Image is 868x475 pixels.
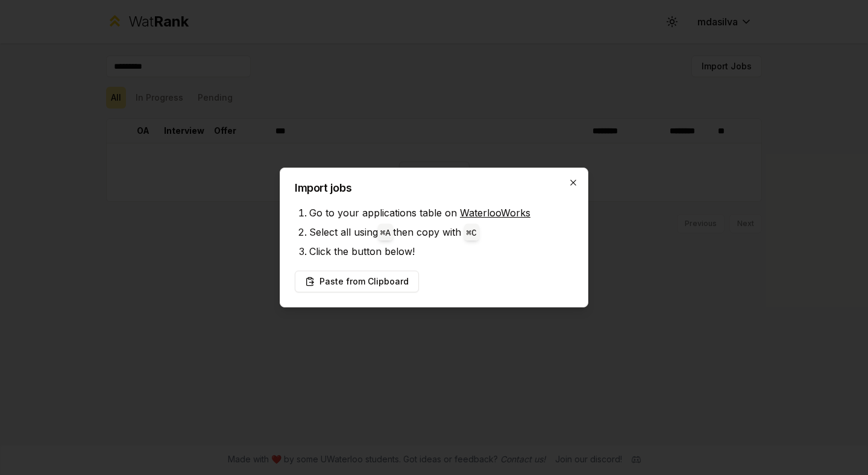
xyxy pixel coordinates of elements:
[380,228,391,238] code: ⌘ A
[309,242,573,261] li: Click the button below!
[295,183,573,193] h2: Import jobs
[309,203,573,222] li: Go to your applications table on
[460,207,530,219] a: WaterlooWorks
[295,271,419,292] button: Paste from Clipboard
[309,222,573,242] li: Select all using then copy with
[467,228,477,238] code: ⌘ C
